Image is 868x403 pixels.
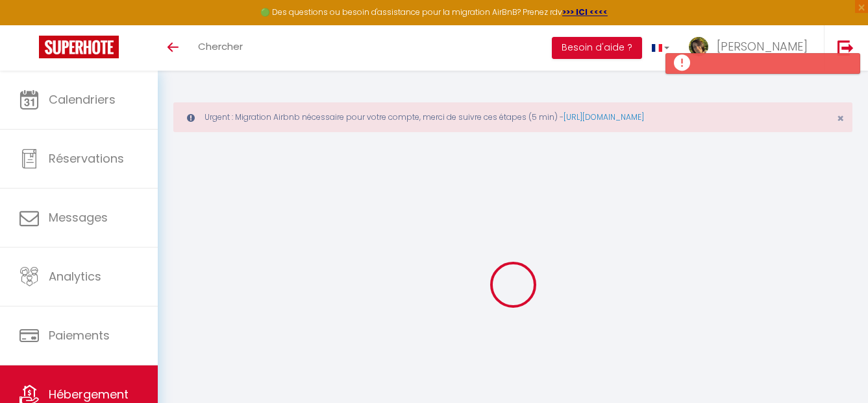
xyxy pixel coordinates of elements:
[552,37,642,59] button: Besoin d'aide ?
[837,110,844,126] span: ×
[564,111,644,122] a: [URL][DOMAIN_NAME]
[49,91,116,108] span: Calendriers
[188,25,253,71] a: Chercher
[198,40,243,53] span: Chercher
[679,25,824,71] a: ... [PERSON_NAME]
[49,327,110,343] span: Paiements
[49,150,124,167] span: Réservations
[837,40,854,56] img: logout
[837,113,844,124] button: Close
[689,37,708,56] img: ...
[49,386,129,402] span: Hébergement
[173,102,852,132] div: Urgent : Migration Airbnb nécessaire pour votre compte, merci de suivre ces étapes (5 min) -
[49,268,101,284] span: Analytics
[39,36,119,58] img: Super Booking
[49,209,108,225] span: Messages
[717,38,808,54] span: [PERSON_NAME]
[562,6,608,17] a: >>> ICI <<<<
